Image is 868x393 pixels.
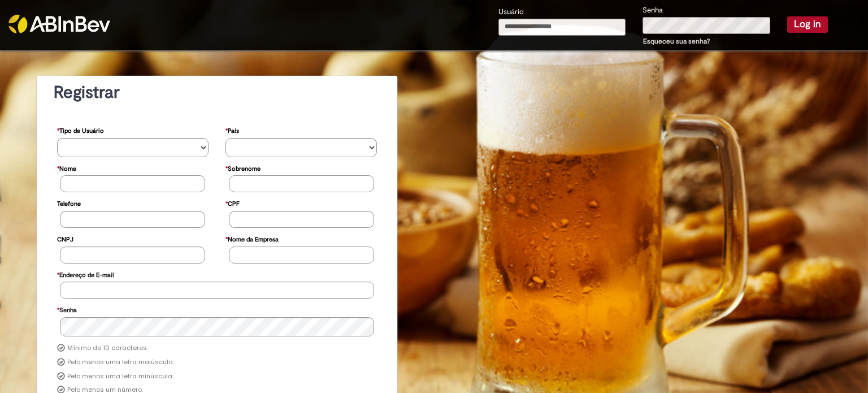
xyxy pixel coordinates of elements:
label: Pelo menos uma letra maiúscula. [67,358,174,367]
label: CNPJ [57,230,73,247]
label: CPF [225,195,240,211]
label: País [225,122,239,138]
a: Esqueceu sua senha? [643,37,710,46]
label: Sobrenome [225,159,261,176]
button: Log in [787,16,828,32]
label: Telefone [57,195,81,211]
h1: Registrar [54,83,380,102]
label: Nome da Empresa [225,230,279,247]
label: Usuário [498,7,524,18]
label: Pelo menos uma letra minúscula. [67,372,173,381]
label: Tipo de Usuário [57,122,104,138]
label: Senha [643,5,663,16]
label: Senha [57,301,77,317]
label: Endereço de E-mail [57,266,114,282]
label: Nome [57,159,76,176]
img: ABInbev-white.png [8,15,110,33]
label: Mínimo de 10 caracteres. [67,344,148,353]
